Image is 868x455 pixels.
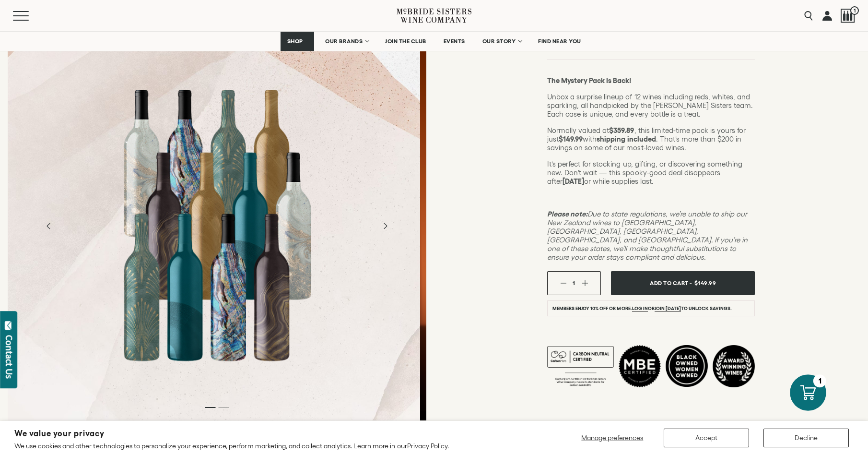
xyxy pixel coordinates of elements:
button: Mobile Menu Trigger [13,11,47,21]
button: Accept [664,429,749,447]
a: EVENTS [437,32,471,51]
a: Log in [632,306,648,311]
span: JOIN THE CLUB [385,38,426,45]
span: OUR BRANDS [325,38,363,45]
span: 1 [573,280,575,286]
p: Unbox a surprise lineup of 12 wines including reds, whites, and sparkling, all handpicked by the ... [547,93,755,119]
strong: Please note: [547,210,587,218]
em: Due to state regulations, we’re unable to ship our New Zealand wines to [GEOGRAPHIC_DATA], [GEOGR... [547,210,748,261]
p: It’s perfect for stocking up, gifting, or discovering something new. Don’t wait — this spooky-goo... [547,160,755,186]
a: SHOP [281,32,314,51]
button: Next [373,213,398,238]
h2: We value your privacy [14,430,449,438]
strong: $149.99 [559,135,583,143]
button: Manage preferences [575,429,649,447]
a: OUR STORY [476,32,528,51]
button: Decline [763,429,849,447]
a: JOIN THE CLUB [379,32,433,51]
li: Page dot 1 [205,407,216,408]
span: Manage preferences [581,434,643,442]
strong: The Mystery Pack Is Back! [547,76,632,84]
strong: [DATE] [563,177,584,185]
p: We use cookies and other technologies to personalize your experience, perform marketing, and coll... [14,442,449,450]
span: 1 [850,6,859,15]
button: Previous [36,213,61,238]
a: OUR BRANDS [319,32,374,51]
li: Page dot 2 [219,407,229,408]
span: FIND NEAR YOU [538,38,581,45]
a: Privacy Policy. [407,442,449,450]
span: OUR STORY [482,38,516,45]
div: 1 [813,374,826,387]
button: Add To Cart - $149.99 [611,271,755,295]
span: $149.99 [694,276,716,290]
li: Members enjoy 10% off or more. or to unlock savings. [547,300,755,316]
div: Contact Us [4,335,14,379]
span: Add To Cart - [650,276,692,290]
span: EVENTS [444,38,465,45]
strong: $359.89 [609,126,634,134]
strong: shipping included [597,135,656,143]
span: SHOP [287,38,303,45]
a: FIND NEAR YOU [532,32,587,51]
p: Normally valued at , this limited-time pack is yours for just with . That’s more than $200 in sav... [547,126,755,152]
a: join [DATE] [655,306,681,311]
